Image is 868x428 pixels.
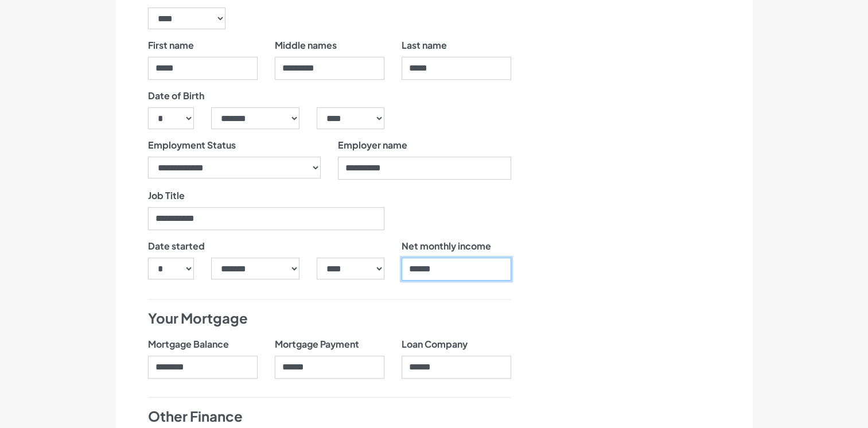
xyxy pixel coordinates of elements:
[402,38,447,52] label: Last name
[148,309,511,328] h4: Your Mortgage
[275,337,359,351] label: Mortgage Payment
[338,138,407,152] label: Employer name
[402,239,491,253] label: Net monthly income
[148,189,185,203] label: Job Title
[148,89,204,103] label: Date of Birth
[148,407,511,426] h4: Other Finance
[402,337,468,351] label: Loan Company
[148,337,229,351] label: Mortgage Balance
[275,38,337,52] label: Middle names
[148,239,205,253] label: Date started
[148,38,194,52] label: First name
[148,138,236,152] label: Employment Status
